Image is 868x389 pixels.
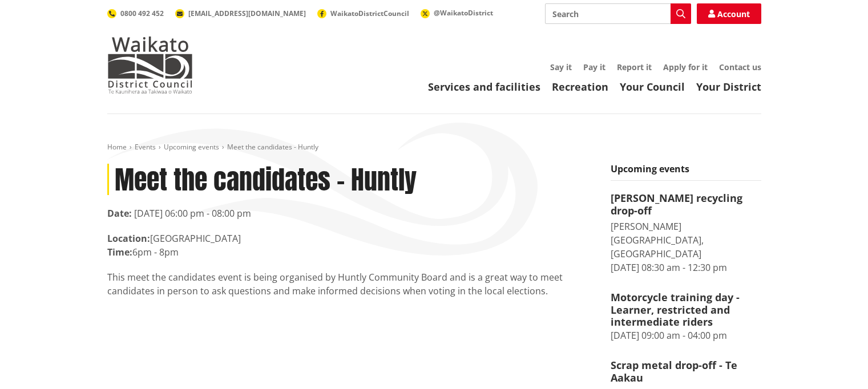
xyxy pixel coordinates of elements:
nav: breadcrumb [107,143,761,152]
time: [DATE] 09:00 am - 04:00 pm [611,329,727,342]
a: Your District [696,80,761,94]
strong: Location: [107,232,150,245]
a: 0800 492 452 [107,9,164,18]
a: Your Council [620,80,685,94]
a: Contact us [719,62,761,72]
p: [GEOGRAPHIC_DATA] 6pm - 8pm [107,232,594,259]
h4: [PERSON_NAME] recycling drop-off [611,192,761,217]
a: Motorcycle training day - Learner, restricted and intermediate riders [DATE] 09:00 am - 04:00 pm [611,291,761,342]
a: Events [135,142,156,152]
h4: Motorcycle training day - Learner, restricted and intermediate riders [611,291,761,329]
time: [DATE] 08:30 am - 12:30 pm [611,261,727,274]
span: WaikatoDistrictCouncil [330,9,409,18]
a: Account [697,3,761,24]
a: [PERSON_NAME] recycling drop-off [PERSON_NAME][GEOGRAPHIC_DATA], [GEOGRAPHIC_DATA] [DATE] 08:30 a... [611,192,761,274]
a: WaikatoDistrictCouncil [317,9,409,18]
a: Recreation [552,80,608,94]
input: Search input [545,3,691,24]
span: [EMAIL_ADDRESS][DOMAIN_NAME] [188,9,306,18]
span: 0800 492 452 [120,9,164,18]
div: [PERSON_NAME][GEOGRAPHIC_DATA], [GEOGRAPHIC_DATA] [611,220,761,261]
span: @WaikatoDistrict [434,8,493,18]
strong: Date: [107,207,132,220]
h4: Scrap metal drop-off - Te Aakau [611,359,761,384]
span: Meet the candidates - Huntly [227,142,318,152]
strong: Time: [107,246,132,258]
p: This meet the candidates event is being organised by Huntly Community Board and is a great way to... [107,270,594,298]
time: [DATE] 06:00 pm - 08:00 pm [134,207,251,220]
a: Report it [617,62,652,72]
a: @WaikatoDistrict [421,8,493,18]
a: [EMAIL_ADDRESS][DOMAIN_NAME] [175,9,306,18]
a: Apply for it [663,62,708,72]
h5: Upcoming events [611,164,761,181]
a: Home [107,142,127,152]
a: Upcoming events [164,142,219,152]
h1: Meet the candidates - Huntly [107,164,594,195]
a: Pay it [583,62,605,72]
img: Waikato District Council - Te Kaunihera aa Takiwaa o Waikato [107,37,193,94]
a: Say it [550,62,572,72]
a: Services and facilities [428,80,540,94]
